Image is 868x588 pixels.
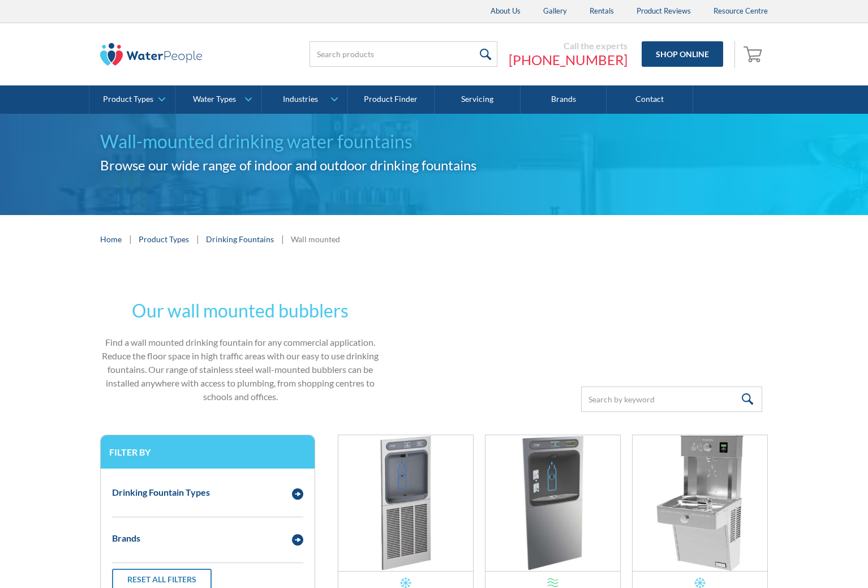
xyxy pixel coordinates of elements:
a: Product Finder [348,85,434,114]
a: Contact [607,85,693,114]
img: The Water People [100,43,202,66]
div: | [195,232,200,246]
div: Water Types [193,95,236,104]
img: HydroBoost Wall Mounted Drinking Fountain & Bottle Filling Station Vandal Resistant [633,435,767,571]
input: Search products [310,41,497,67]
div: Brands [112,531,140,545]
a: Brands [521,85,607,114]
a: Drinking Fountains [206,233,274,245]
h1: Wall-mounted drinking water fountains [100,128,489,155]
div: Industries [283,95,318,104]
a: Industries [262,85,347,114]
a: [PHONE_NUMBER] [509,51,628,68]
div: Product Types [103,95,153,104]
p: Find a wall mounted drinking fountain for any commercial application. Reduce the floor space in h... [100,336,381,404]
img: shopping cart [744,45,765,63]
input: Search by keyword [581,387,762,412]
div: Drinking Fountain Types [112,486,210,499]
div: | [280,232,285,246]
img: HydroBoost In Wall Bottle Filling Station (Refrigerated) [338,435,473,571]
a: Water Types [175,85,261,114]
div: Wall mounted [291,233,340,245]
h3: Filter by [109,447,306,457]
div: | [127,232,133,246]
a: Open cart containing items [741,41,768,68]
h2: Browse our wide range of indoor and outdoor drinking fountains [100,155,489,175]
a: Home [100,233,122,245]
a: Product Types [139,233,189,245]
a: Product Types [89,85,175,114]
img: HydroBoost In Wall Bottle Filling Station (Non-refrigerated) [485,435,620,571]
a: Servicing [435,85,521,114]
div: Call the experts [509,40,628,51]
h2: Our wall mounted bubblers [100,297,381,324]
a: Shop Online [642,41,723,67]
